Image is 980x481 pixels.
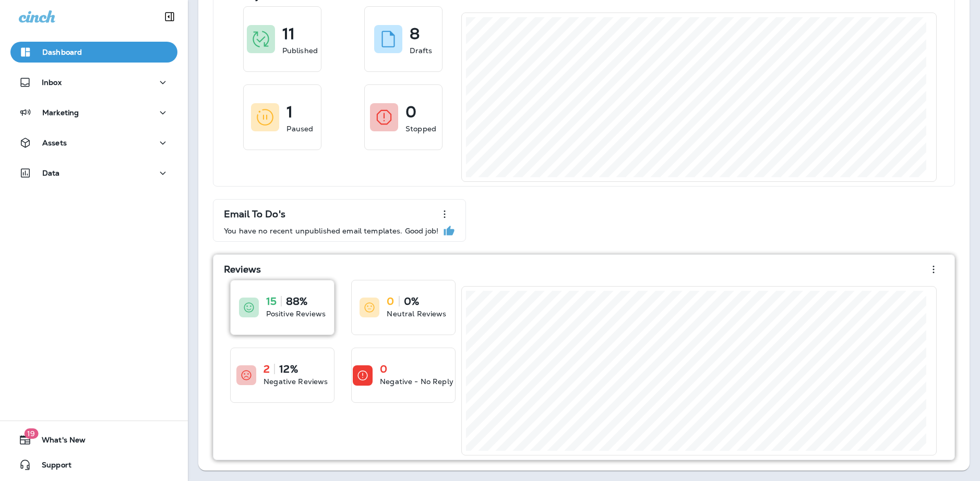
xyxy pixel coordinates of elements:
p: Stopped [405,124,436,134]
p: Email To Do's [224,209,285,219]
p: Inbox [42,78,62,87]
p: 0 [405,107,416,117]
p: Assets [42,139,67,147]
p: 15 [266,296,277,306]
p: Dashboard [42,48,82,56]
p: Reviews [224,264,261,275]
p: Negative Reviews [264,376,328,387]
p: You have no recent unpublished email templates. Good job! [224,227,438,235]
p: Marketing [42,108,79,117]
span: 19 [24,428,38,439]
p: Published [282,45,318,56]
button: Data [10,163,177,183]
p: Negative - No Reply [380,376,453,387]
p: 88% [286,296,307,306]
button: Marketing [10,102,177,123]
button: Assets [10,132,177,153]
p: Neutral Reviews [387,309,446,319]
button: Support [10,454,177,475]
p: 11 [282,29,295,39]
p: Paused [286,124,313,134]
button: Dashboard [10,42,177,63]
button: 19What's New [10,429,177,450]
p: 2 [264,364,270,374]
span: Support [31,461,71,473]
span: What's New [31,436,86,448]
p: Drafts [410,45,433,56]
button: Collapse Sidebar [155,6,184,27]
button: Inbox [10,72,177,93]
p: 1 [286,107,293,117]
p: 8 [410,29,420,39]
p: 12% [279,364,297,374]
p: 0 [380,364,387,374]
p: 0% [404,296,419,306]
p: Data [42,169,60,177]
p: 0 [387,296,394,306]
p: Positive Reviews [266,309,326,319]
